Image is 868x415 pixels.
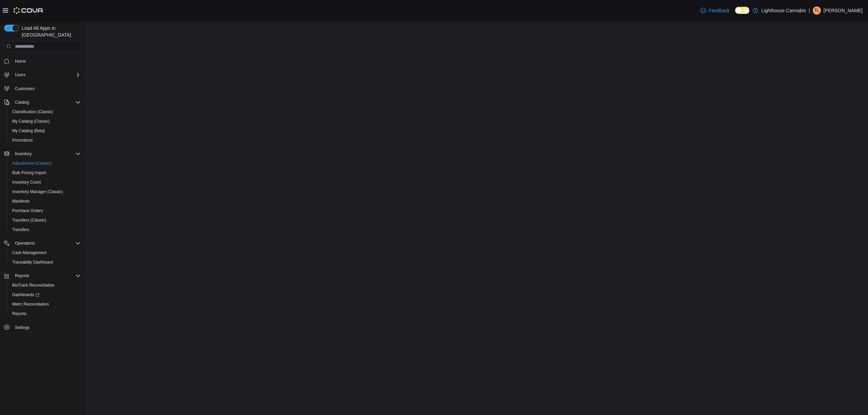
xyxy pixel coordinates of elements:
[12,98,81,106] span: Catalog
[9,127,48,135] a: My Catalog (Beta)
[9,226,81,234] span: Transfers
[9,249,81,257] span: Cash Management
[9,207,46,215] a: Purchase Orders
[12,71,81,79] span: Users
[9,226,32,234] a: Transfers
[1,70,83,80] button: Users
[7,136,83,145] button: Promotions
[9,249,49,257] a: Cash Management
[9,291,42,299] a: Dashboards
[9,258,56,266] a: Traceabilty Dashboard
[7,168,83,178] button: Bulk Pricing Import
[1,98,83,107] button: Catalog
[9,291,81,299] span: Dashboards
[709,7,729,14] span: Feedback
[809,6,810,15] p: |
[12,57,81,65] span: Home
[9,136,36,144] a: Promotions
[7,196,83,206] button: Manifests
[12,170,46,175] span: Bulk Pricing Import
[813,6,821,15] div: Theo Lu
[12,292,39,297] span: Dashboards
[9,127,81,135] span: My Catalog (Beta)
[9,169,81,177] span: Bulk Pricing Import
[12,150,34,158] button: Inventory
[12,119,50,124] span: My Catalog (Classic)
[7,225,83,234] button: Transfers
[7,178,83,187] button: Inventory Count
[1,271,83,281] button: Reports
[762,6,806,15] p: Lighthouse Cannabis
[9,136,81,144] span: Promotions
[9,159,54,167] a: Adjustments (Classic)
[9,178,44,186] a: Inventory Count
[12,98,32,106] button: Catalog
[12,180,41,185] span: Inventory Count
[12,239,81,247] span: Operations
[12,250,46,255] span: Cash Management
[12,128,45,133] span: My Catalog (Beta)
[9,197,81,205] span: Manifests
[12,150,81,158] span: Inventory
[1,323,83,332] button: Settings
[1,149,83,159] button: Inventory
[12,189,63,194] span: Inventory Manager (Classic)
[9,188,66,196] a: Inventory Manager (Classic)
[9,281,81,289] span: BioTrack Reconciliation
[12,272,81,280] span: Reports
[15,86,35,91] span: Customers
[824,6,863,15] p: [PERSON_NAME]
[7,117,83,126] button: My Catalog (Classic)
[12,272,32,280] button: Reports
[15,151,32,157] span: Inventory
[9,310,81,318] span: Reports
[12,239,38,247] button: Operations
[12,57,28,65] a: Home
[4,53,81,350] nav: Complex example
[9,108,56,116] a: Classification (Classic)
[1,56,83,66] button: Home
[15,325,29,330] span: Settings
[12,85,37,93] a: Customers
[12,71,28,79] button: Users
[1,238,83,248] button: Operations
[15,72,25,78] span: Users
[9,258,81,266] span: Traceabilty Dashboard
[1,84,83,94] button: Customers
[12,217,46,223] span: Transfers (Classic)
[12,323,81,332] span: Settings
[12,199,29,204] span: Manifests
[15,100,29,105] span: Catalog
[9,108,81,116] span: Classification (Classic)
[9,300,52,308] a: Metrc Reconciliation
[9,117,81,125] span: My Catalog (Classic)
[12,109,53,115] span: Classification (Classic)
[19,25,81,38] span: Load All Apps in [GEOGRAPHIC_DATA]
[7,309,83,318] button: Reports
[9,197,32,205] a: Manifests
[7,248,83,257] button: Cash Management
[7,281,83,290] button: BioTrack Reconciliation
[9,300,81,308] span: Metrc Reconciliation
[15,241,35,246] span: Operations
[14,7,44,14] img: Cova
[9,216,81,224] span: Transfers (Classic)
[9,178,81,186] span: Inventory Count
[9,117,53,125] a: My Catalog (Classic)
[9,281,57,289] a: BioTrack Reconciliation
[735,7,749,14] input: Dark Mode
[12,84,81,93] span: Customers
[12,302,49,307] span: Metrc Reconciliation
[9,216,49,224] a: Transfers (Classic)
[9,169,49,177] a: Bulk Pricing Import
[12,260,53,265] span: Traceabilty Dashboard
[9,159,81,167] span: Adjustments (Classic)
[15,59,26,64] span: Home
[7,290,83,299] a: Dashboards
[7,126,83,136] button: My Catalog (Beta)
[12,227,29,232] span: Transfers
[9,207,81,215] span: Purchase Orders
[12,311,26,316] span: Reports
[7,257,83,267] button: Traceabilty Dashboard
